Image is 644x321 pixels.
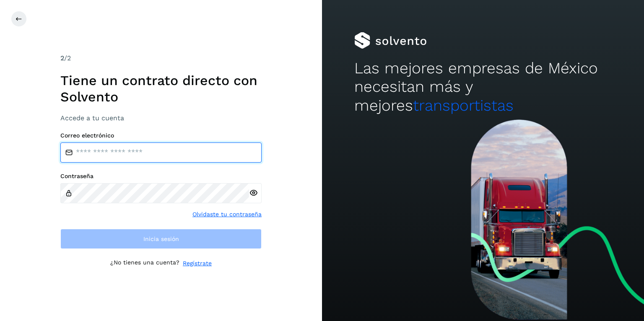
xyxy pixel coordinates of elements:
[60,229,262,249] button: Inicia sesión
[413,96,514,114] span: transportistas
[354,59,612,115] h2: Las mejores empresas de México necesitan más y mejores
[60,54,64,62] span: 2
[60,173,262,180] label: Contraseña
[143,236,179,242] span: Inicia sesión
[60,114,262,122] h3: Accede a tu cuenta
[110,259,179,268] p: ¿No tienes una cuenta?
[60,72,262,105] h1: Tiene un contrato directo con Solvento
[60,132,262,139] label: Correo electrónico
[183,259,212,268] a: Regístrate
[192,210,262,219] a: Olvidaste tu contraseña
[60,53,262,63] div: /2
